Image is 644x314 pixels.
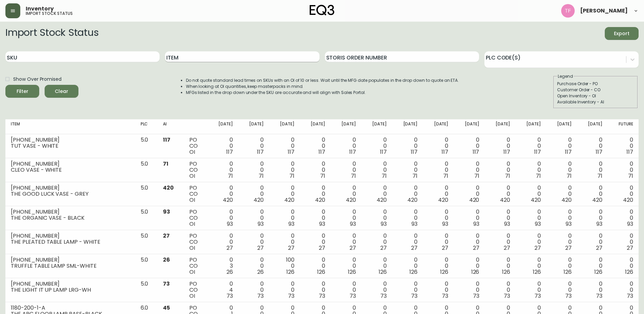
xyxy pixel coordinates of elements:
[163,208,170,216] span: 93
[289,172,294,180] span: 71
[428,257,448,275] div: 0 0
[213,233,233,251] div: 0 0
[259,172,264,180] span: 71
[238,119,269,134] th: [DATE]
[443,172,448,180] span: 71
[534,148,541,156] span: 117
[228,172,233,180] span: 71
[521,281,541,299] div: 0 0
[516,119,546,134] th: [DATE]
[5,119,135,134] th: Item
[254,196,264,204] span: 420
[490,185,510,203] div: 0 0
[288,148,294,156] span: 117
[608,119,639,134] th: Future
[459,257,479,275] div: 0 0
[531,196,541,204] span: 420
[26,6,54,11] span: Inventory
[288,292,294,300] span: 73
[613,185,633,203] div: 0 0
[613,281,633,299] div: 0 0
[135,230,158,254] td: 5.0
[377,196,387,204] span: 420
[213,185,233,203] div: 0 0
[336,185,356,203] div: 0 0
[398,209,418,227] div: 0 0
[594,268,602,276] span: 126
[163,280,170,288] span: 73
[11,191,130,197] div: THE GOOD LUCK VASE - GREY
[13,76,62,83] span: Show Over Promised
[504,220,510,228] span: 93
[189,137,202,155] div: PO CO
[582,233,602,251] div: 0 0
[244,281,264,299] div: 0 0
[244,137,264,155] div: 0 0
[533,268,541,276] span: 126
[398,137,418,155] div: 0 0
[367,137,387,155] div: 0 0
[11,257,130,263] div: [PHONE_NUMBER]
[613,257,633,275] div: 0 0
[300,119,331,134] th: [DATE]
[552,185,572,203] div: 0 0
[557,99,634,105] div: Available Inventory - AI
[189,161,202,179] div: PO CO
[459,185,479,203] div: 0 0
[351,172,356,180] span: 71
[557,93,634,99] div: Open Inventory - OI
[367,281,387,299] div: 0 0
[189,220,195,228] span: OI
[318,148,325,156] span: 117
[473,244,479,252] span: 27
[315,196,325,204] span: 420
[269,119,300,134] th: [DATE]
[186,77,459,83] li: Do not quote standard lead times on SKUs with an OI of 10 or less. Wait until the MFG date popula...
[310,5,335,16] img: logo
[521,137,541,155] div: 0 0
[135,134,158,158] td: 5.0
[627,292,633,300] span: 73
[398,233,418,251] div: 0 0
[582,185,602,203] div: 0 0
[381,220,387,228] span: 93
[213,209,233,227] div: 0 0
[490,257,510,275] div: 0 0
[227,220,233,228] span: 93
[189,268,195,276] span: OI
[284,196,294,204] span: 420
[582,209,602,227] div: 0 0
[11,137,130,143] div: [PHONE_NUMBER]
[597,172,602,180] span: 71
[380,292,387,300] span: 73
[552,161,572,179] div: 0 0
[319,220,325,228] span: 93
[320,172,325,180] span: 71
[189,185,202,203] div: PO CO
[11,281,130,287] div: [PHONE_NUMBER]
[398,281,418,299] div: 0 0
[348,268,356,276] span: 126
[428,137,448,155] div: 0 0
[361,119,392,134] th: [DATE]
[565,148,572,156] span: 117
[628,172,633,180] span: 71
[552,257,572,275] div: 0 0
[50,87,73,96] span: Clear
[521,161,541,179] div: 0 0
[503,148,510,156] span: 117
[350,292,356,300] span: 73
[186,83,459,90] li: When looking at OI quantities, keep masterpacks in mind.
[11,185,130,191] div: [PHONE_NUMBER]
[11,215,130,221] div: THE ORGANIC VASE - BLACK
[135,254,158,278] td: 5.0
[552,137,572,155] div: 0 0
[163,304,170,312] span: 45
[350,244,356,252] span: 27
[305,281,325,299] div: 0 0
[11,287,130,293] div: THE LIGHT IT UP LAMP LRG-WH
[135,182,158,206] td: 5.0
[305,209,325,227] div: 0 0
[258,220,264,228] span: 93
[163,184,174,192] span: 420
